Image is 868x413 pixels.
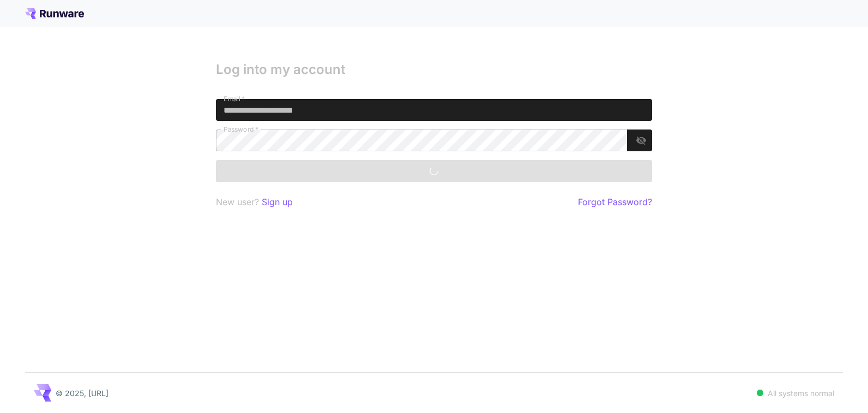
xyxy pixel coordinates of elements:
label: Email [224,94,245,103]
label: Password [224,125,258,134]
button: Sign up [262,195,293,209]
p: New user? [216,195,293,209]
h3: Log into my account [216,62,652,77]
button: toggle password visibility [631,131,651,150]
p: All systems normal [768,387,834,399]
p: © 2025, [URL] [56,387,108,399]
button: Forgot Password? [578,195,652,209]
